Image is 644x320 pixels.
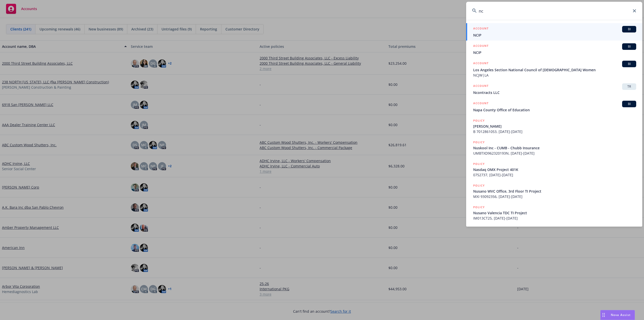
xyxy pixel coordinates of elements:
span: IM013CT25, [DATE]-[DATE] [473,216,636,221]
a: ACCOUNTBINCIP [466,23,642,41]
a: POLICYNusano Valencia TDC TI ProjectIM013CT25, [DATE]-[DATE] [466,202,642,224]
span: TR [624,84,634,89]
span: Napa County Office of Education [473,107,636,113]
span: BI [624,27,634,31]
span: 0752737, [DATE]-[DATE] [473,172,636,177]
a: ACCOUNTBINapa County Office of Education [466,98,642,115]
h5: POLICY [473,118,485,123]
span: MXI 93092356, [DATE]-[DATE] [473,194,636,199]
span: [PERSON_NAME] [473,124,636,129]
span: Ncontracts LLC [473,90,636,95]
span: BI [624,102,634,106]
a: POLICY[PERSON_NAME]B 7012861053, [DATE]-[DATE] [466,115,642,137]
span: Nusano WVC Office, 3rd Floor TI Project [473,189,636,194]
span: Nova Assist [611,313,631,317]
span: NCJW|LA [473,73,636,78]
h5: POLICY [473,161,485,166]
span: B 7012861053, [DATE]-[DATE] [473,129,636,134]
span: Nasdaq OMX Project 401K [473,167,636,172]
a: ACCOUNTBILos Angeles Section National Council of [DEMOGRAPHIC_DATA] WomenNCJW|LA [466,58,642,81]
a: POLICYNasdaq OMX Project 401K0752737, [DATE]-[DATE] [466,159,642,180]
a: ACCOUNTTRNcontracts LLC [466,81,642,98]
span: BI [624,62,634,66]
h5: ACCOUNT [473,61,489,67]
span: Nuskool Inc - CUMB - Chubb Insurance [473,145,636,151]
span: Los Angeles Section National Council of [DEMOGRAPHIC_DATA] Women [473,67,636,73]
a: ACCOUNTBINCIP [466,41,642,58]
h5: POLICY [473,140,485,145]
h5: ACCOUNT [473,83,489,89]
button: Nova Assist [600,310,635,320]
span: UMBTXD962320193N, [DATE]-[DATE] [473,151,636,156]
h5: ACCOUNT [473,26,489,32]
span: Nusano Valencia TDC TI Project [473,210,636,216]
span: BI [624,44,634,49]
h5: ACCOUNT [473,43,489,49]
input: Search... [466,2,642,20]
span: NCIP [473,32,636,38]
span: NCIP [473,50,636,55]
a: POLICYNuskool Inc - CUMB - Chubb InsuranceUMBTXD962320193N, [DATE]-[DATE] [466,137,642,159]
h5: POLICY [473,205,485,210]
a: POLICYNusano WVC Office, 3rd Floor TI ProjectMXI 93092356, [DATE]-[DATE] [466,180,642,202]
div: Drag to move [600,310,607,320]
h5: ACCOUNT [473,101,489,107]
h5: POLICY [473,183,485,188]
